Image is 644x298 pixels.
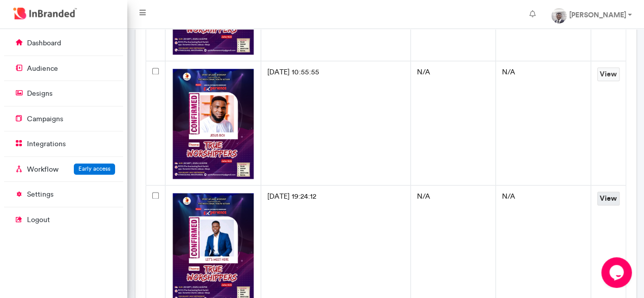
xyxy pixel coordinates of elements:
p: campaigns [27,114,63,124]
a: View [597,192,620,205]
a: integrations [4,134,123,153]
p: integrations [27,139,66,149]
img: e89c2b27-eded-4b32-b11f-355436be7d54.png [172,67,255,178]
img: profile dp [551,8,567,23]
a: designs [4,84,123,103]
iframe: chat widget [601,257,634,288]
img: InBranded Logo [11,5,79,22]
td: N/A [411,61,495,185]
a: dashboard [4,33,123,52]
p: Workflow [27,165,59,175]
p: settings [27,189,53,200]
span: Early access [78,165,110,172]
strong: [PERSON_NAME] [569,10,626,19]
a: audience [4,59,123,78]
a: settings [4,184,123,204]
p: logout [27,215,50,225]
td: N/A [495,61,591,185]
p: audience [27,64,58,74]
td: [DATE] 10:55:55 [261,61,411,185]
p: dashboard [27,38,61,48]
a: campaigns [4,109,123,128]
a: [PERSON_NAME] [543,4,640,24]
a: WorkflowEarly access [4,159,123,179]
p: designs [27,89,52,99]
a: View [597,67,620,81]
